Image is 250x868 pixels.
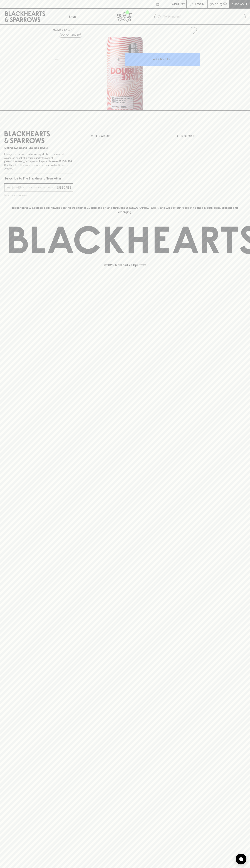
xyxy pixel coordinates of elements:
[4,193,73,197] p: We will never spam you
[4,153,73,170] p: It is against the law to sell or supply alcohol to, or to obtain alcohol on behalf of a person un...
[50,2,53,6] p: ⠀
[188,26,198,35] button: Add to wishlist
[172,2,185,6] p: Wishlist
[195,2,204,6] p: Login
[125,53,200,66] button: ADD TO CART
[4,176,73,181] p: Subscribe to The Blackhearts Newsletter
[39,160,72,163] strong: Liquor License #32064953
[56,185,71,190] p: SUBSCRIBE
[7,206,243,214] p: Blackhearts & Sparrows acknowledges the traditional Custodians of land throughout [GEOGRAPHIC_DAT...
[224,3,226,5] p: 0
[55,184,73,191] button: SUBSCRIBE
[239,857,243,861] img: bubble-icon
[91,134,159,138] p: OTHER AREAS
[50,37,200,110] img: 40571.png
[231,2,247,6] p: Checkout
[53,28,61,31] a: HOME
[64,28,72,31] a: SHOP
[69,14,76,19] p: Shop
[153,57,172,61] p: ADD TO CART
[163,14,243,20] input: Try "Pinot noir"
[7,185,55,190] input: e.g. jane@blackheartsandsparrows.com.au
[177,134,246,138] p: OUR STORES
[50,9,100,24] button: Shop
[210,2,218,6] p: $0.00
[4,146,73,150] p: Sibling owned and run since [DATE]
[59,33,82,38] button: Add to wishlist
